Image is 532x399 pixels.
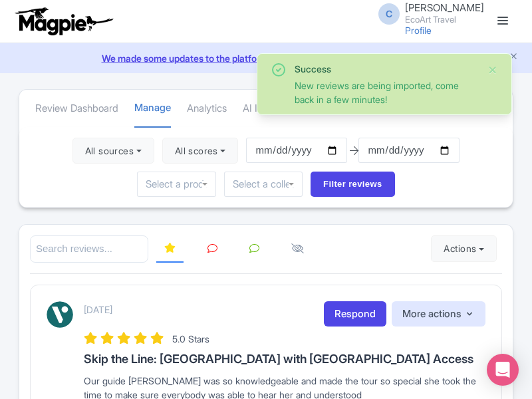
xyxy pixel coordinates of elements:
[146,178,207,190] input: Select a product
[162,138,239,164] button: All scores
[84,303,112,317] p: [DATE]
[187,90,227,127] a: Analytics
[295,62,477,76] div: Success
[12,7,115,36] img: logo-ab69f6fb50320c5b225c76a69d11143b.png
[509,50,519,65] button: Close announcement
[487,62,498,78] button: Close
[324,301,386,327] a: Respond
[378,3,400,25] span: C
[30,235,148,263] input: Search reviews...
[8,51,524,65] a: We made some updates to the platform. Read more about the new layout
[487,354,519,386] div: Open Intercom Messenger
[72,138,154,164] button: All sources
[47,301,73,328] img: Viator Logo
[172,333,209,344] span: 5.0 Stars
[134,90,171,128] a: Manage
[243,90,289,127] a: AI Insights
[35,90,118,127] a: Review Dashboard
[370,3,484,24] a: C [PERSON_NAME] EcoArt Travel
[295,78,477,106] div: New reviews are being imported, come back in a few minutes!
[431,235,497,262] button: Actions
[84,352,485,366] h3: Skip the Line: [GEOGRAPHIC_DATA] with [GEOGRAPHIC_DATA] Access
[405,1,484,14] span: [PERSON_NAME]
[405,25,432,36] a: Profile
[392,301,485,327] button: More actions
[233,178,294,190] input: Select a collection
[405,15,484,24] small: EcoArt Travel
[311,172,395,197] input: Filter reviews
